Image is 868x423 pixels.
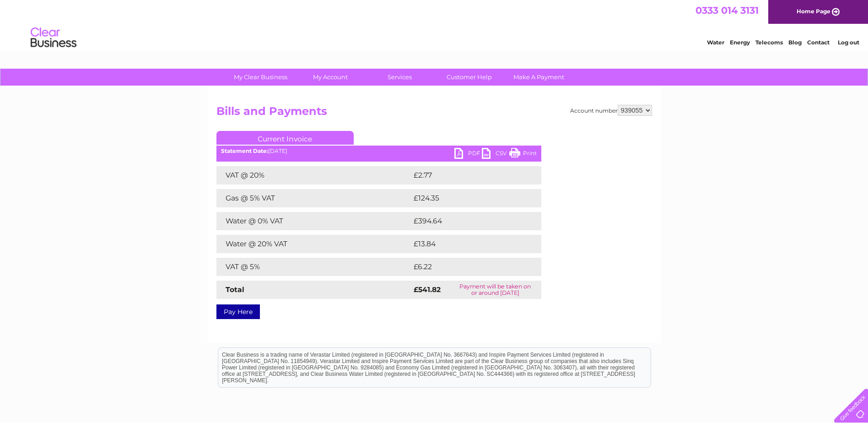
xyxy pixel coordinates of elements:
img: logo.png [30,24,77,52]
td: £6.22 [411,258,520,276]
a: Pay Here [216,304,260,319]
td: Payment will be taken on or around [DATE] [449,281,541,299]
strong: £541.82 [414,285,441,294]
b: Statement Date: [221,147,268,154]
a: Log out [838,39,859,46]
a: CSV [482,148,509,161]
a: Services [362,69,437,86]
a: Blog [788,39,802,46]
td: Water @ 20% VAT [216,235,411,253]
td: £2.77 [411,166,520,184]
a: Water [707,39,724,46]
a: PDF [454,148,482,161]
a: Current Invoice [216,131,354,145]
div: [DATE] [216,148,541,154]
a: Customer Help [431,69,507,86]
td: £13.84 [411,235,522,253]
a: Energy [730,39,750,46]
td: VAT @ 5% [216,258,411,276]
a: Contact [807,39,830,46]
td: Gas @ 5% VAT [216,189,411,207]
td: £394.64 [411,212,525,230]
td: VAT @ 20% [216,166,411,184]
td: Water @ 0% VAT [216,212,411,230]
div: Clear Business is a trading name of Verastar Limited (registered in [GEOGRAPHIC_DATA] No. 3667643... [218,5,651,44]
strong: Total [226,285,244,294]
a: Telecoms [755,39,783,46]
div: Account number [570,105,652,116]
a: 0333 014 3131 [695,5,759,16]
td: £124.35 [411,189,524,207]
a: My Account [292,69,368,86]
a: Print [509,148,537,161]
h2: Bills and Payments [216,105,652,122]
a: Make A Payment [501,69,577,86]
a: My Clear Business [223,69,298,86]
